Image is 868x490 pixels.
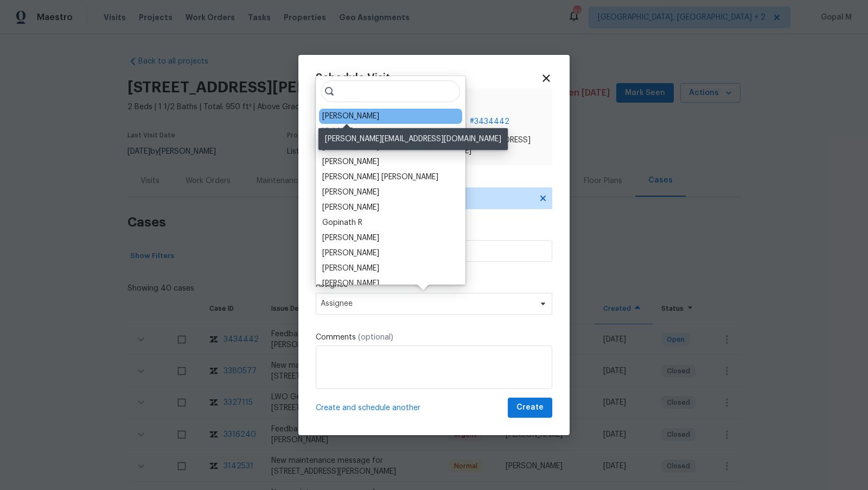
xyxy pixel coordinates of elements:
[358,334,393,341] span: (optional)
[470,116,509,127] span: # 3434442
[322,263,379,274] div: [PERSON_NAME]
[322,248,379,259] div: [PERSON_NAME]
[516,401,544,414] span: Create
[322,156,379,167] div: [PERSON_NAME]
[316,279,552,290] label: Assignee
[322,217,362,228] div: Gopinath R
[508,398,552,418] button: Create
[316,332,552,343] label: Comments
[322,233,379,243] div: [PERSON_NAME]
[414,97,544,113] span: Case
[322,202,379,213] div: [PERSON_NAME]
[322,111,379,122] div: [PERSON_NAME]
[322,172,438,183] div: [PERSON_NAME] [PERSON_NAME]
[318,128,508,150] div: [PERSON_NAME][EMAIL_ADDRESS][DOMAIN_NAME]
[322,187,379,198] div: [PERSON_NAME]
[316,73,390,84] span: Schedule Visit
[322,278,379,289] div: [PERSON_NAME]
[322,126,353,137] div: Vinitha E
[321,299,533,308] span: Assignee
[540,72,552,84] span: Close
[316,403,420,413] span: Create and schedule another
